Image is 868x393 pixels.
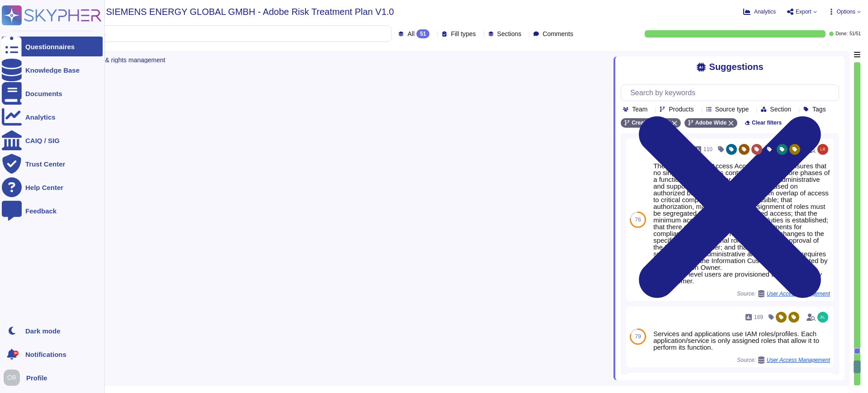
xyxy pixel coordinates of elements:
[635,217,641,222] span: 76
[25,90,62,97] div: Documents
[849,32,861,36] span: 51 / 51
[2,83,103,103] a: Documents
[26,375,47,381] span: Profile
[451,31,476,37] span: Fill types
[767,357,830,363] span: User Access Management
[25,43,75,50] div: Questionnaires
[626,85,839,101] input: Search by keywords
[25,137,60,144] div: CAIQ / SIG
[25,161,65,167] div: Trust Center
[25,208,57,214] div: Feedback
[542,31,573,37] span: Comments
[635,334,641,339] span: 79
[497,31,522,37] span: Sections
[835,32,848,36] span: Done:
[25,67,80,74] div: Knowledge Base
[2,130,103,150] a: CAIQ / SIG
[743,8,776,15] button: Analytics
[817,312,828,323] img: user
[36,26,391,42] input: Search by keywords
[106,7,394,16] span: SIEMENS ENERGY GLOBAL GMBH - Adobe Risk Treatment Plan V1.0
[2,201,103,221] a: Feedback
[25,114,56,120] div: Analytics
[2,177,103,197] a: Help Center
[13,351,19,356] div: 9+
[754,9,776,14] span: Analytics
[4,370,20,386] img: user
[416,29,429,38] div: 51
[25,184,63,191] div: Help Center
[25,328,61,334] div: Dark mode
[817,144,828,155] img: user
[2,107,103,127] a: Analytics
[25,351,66,358] span: Notifications
[407,31,415,37] span: All
[837,9,855,14] span: Options
[2,37,103,56] a: Questionnaires
[796,9,811,14] span: Export
[2,154,103,174] a: Trust Center
[2,368,26,388] button: user
[737,356,830,364] span: Source:
[90,57,165,63] span: User & rights management
[2,60,103,80] a: Knowledge Base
